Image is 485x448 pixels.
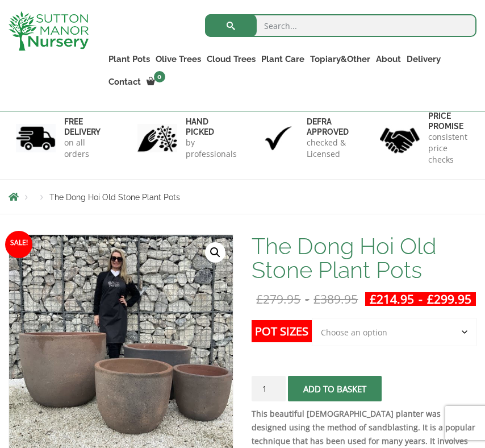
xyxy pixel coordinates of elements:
p: by professionals [186,137,237,160]
a: View full-screen image gallery [205,242,225,263]
a: Olive Trees [153,51,204,67]
input: Product quantity [252,376,286,401]
a: 0 [144,74,169,90]
ins: - [365,292,476,306]
a: About [373,51,404,67]
img: logo [9,11,89,51]
label: Pot Sizes [252,320,312,342]
a: Plant Care [258,51,307,67]
del: - [252,292,362,306]
a: Cloud Trees [204,51,258,67]
a: Plant Pots [106,51,153,67]
bdi: 214.95 [370,291,414,307]
p: on all orders [64,137,106,160]
span: Sale! [5,231,32,258]
span: £ [256,291,263,307]
nav: Breadcrumbs [9,192,476,201]
img: 3.jpg [258,124,298,153]
p: consistent price checks [428,131,470,165]
span: £ [370,291,377,307]
h6: Defra approved [307,117,349,137]
a: Delivery [404,51,444,67]
input: Search... [205,14,476,37]
a: Contact [106,74,144,90]
span: £ [313,291,320,307]
p: checked & Licensed [307,137,349,160]
bdi: 299.95 [427,291,471,307]
button: Add to basket [288,376,382,401]
h1: The Dong Hoi Old Stone Plant Pots [252,234,476,282]
h6: Price promise [428,111,470,131]
bdi: 389.95 [313,291,358,307]
span: £ [427,291,434,307]
h6: FREE DELIVERY [64,117,106,137]
a: Topiary&Other [307,51,373,67]
h6: hand picked [186,117,237,137]
img: 1.jpg [16,124,56,153]
img: 2.jpg [137,124,177,153]
span: 0 [154,71,165,82]
bdi: 279.95 [256,291,300,307]
img: 4.jpg [380,121,420,155]
span: The Dong Hoi Old Stone Plant Pots [49,193,180,202]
